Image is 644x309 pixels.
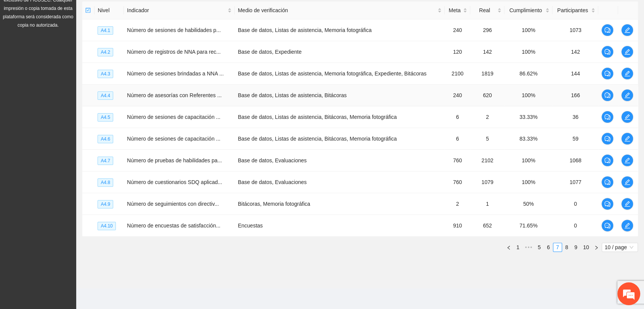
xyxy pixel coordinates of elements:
span: right [594,245,599,250]
span: Número de sesiones de habilidades p... [127,27,221,33]
a: 5 [535,243,543,251]
td: 144 [553,63,599,85]
td: Base de datos, Expediente [235,41,445,63]
td: 166 [553,85,599,106]
td: 240 [445,85,470,106]
button: edit [621,219,633,232]
span: Número de sesiones de capacitación ... [127,114,220,120]
span: Medio de verificación [238,6,436,14]
span: A4.3 [98,70,113,78]
li: 1 [513,243,522,252]
li: Previous 5 Pages [522,243,535,252]
li: 9 [571,243,580,252]
td: Base de datos, Evaluaciones [235,150,445,171]
button: right [592,243,601,252]
div: Page Size [602,243,638,252]
button: comment [601,67,614,80]
li: 8 [562,243,571,252]
td: 760 [445,171,470,193]
span: A4.6 [98,135,113,143]
span: edit [622,157,633,163]
span: Número de seguimientos con directiv... [127,201,219,207]
div: Minimizar ventana de chat en vivo [125,4,143,22]
td: 100% [505,19,553,41]
li: 10 [580,243,592,252]
td: 142 [470,41,505,63]
td: Base de datos, Listas de asistencia, Memoria fotográfica, Expediente, Bitácoras [235,63,445,85]
span: edit [622,49,633,55]
button: edit [621,176,633,188]
button: left [504,243,513,252]
td: 1819 [470,63,505,85]
td: 1077 [553,171,599,193]
td: 100% [505,171,553,193]
td: 652 [470,215,505,237]
span: A4.9 [98,200,113,208]
span: Número de pruebas de habilidades pa... [127,157,222,163]
td: 100% [505,41,553,63]
span: Número de registros de NNA para rec... [127,49,221,55]
span: Estamos en línea. [44,102,105,179]
td: 120 [445,41,470,63]
span: edit [622,136,633,142]
span: A4.2 [98,48,113,56]
th: Real [470,2,505,19]
span: check-square [85,8,91,13]
td: 36 [553,106,599,128]
div: Chatee con nosotros ahora [40,39,128,49]
td: 2102 [470,150,505,171]
td: 1073 [553,19,599,41]
span: Cumplimiento [508,6,544,14]
span: edit [622,27,633,33]
td: 2 [470,106,505,128]
td: Encuestas [235,215,445,237]
td: Base de datos, Listas de asistencia, Bitácoras, Memoria fotográfica [235,106,445,128]
td: 240 [445,19,470,41]
th: Meta [445,2,470,19]
span: edit [622,201,633,207]
td: 620 [470,85,505,106]
td: 100% [505,85,553,106]
td: 0 [553,193,599,215]
button: edit [621,67,633,80]
span: Meta [448,6,461,14]
td: 1 [470,193,505,215]
span: ••• [522,243,535,252]
td: 86.62% [505,63,553,85]
span: Número de asesorías con Referentes ... [127,92,221,98]
button: edit [621,89,633,101]
td: Base de datos, Listas de asistencia, Memoria fotográfica [235,19,445,41]
span: Indicador [127,6,226,14]
button: comment [601,154,614,167]
li: 5 [535,243,544,252]
td: 0 [553,215,599,237]
span: A4.5 [98,113,113,122]
span: edit [622,92,633,98]
a: 1 [514,243,522,251]
li: 7 [553,243,562,252]
li: Next Page [592,243,601,252]
span: A4.4 [98,91,113,100]
td: 2 [445,193,470,215]
td: 296 [470,19,505,41]
td: 5 [470,128,505,150]
button: comment [601,198,614,210]
button: comment [601,219,614,232]
td: 6 [445,106,470,128]
td: 6 [445,128,470,150]
button: comment [601,46,614,58]
button: comment [601,133,614,145]
button: edit [621,111,633,123]
th: Nivel [95,2,124,19]
a: 10 [581,243,591,251]
span: A4.10 [98,222,115,230]
td: 71.65% [505,215,553,237]
span: A4.8 [98,178,113,187]
span: 10 / page [605,243,635,251]
td: 2100 [445,63,470,85]
span: left [506,245,511,250]
th: Cumplimiento [505,2,553,19]
a: 7 [553,243,562,251]
span: edit [622,223,633,229]
td: 100% [505,150,553,171]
